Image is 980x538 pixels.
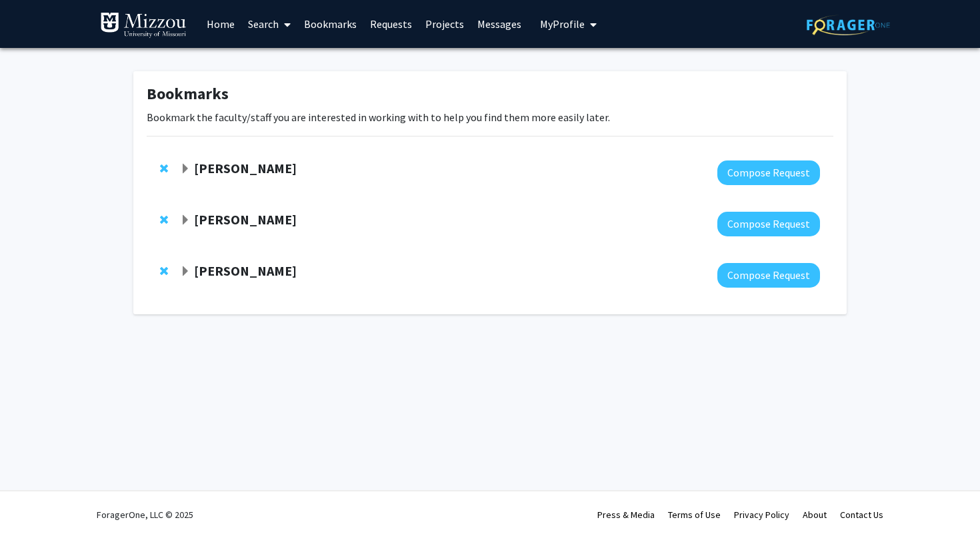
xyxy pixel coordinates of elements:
p: Bookmark the faculty/staff you are interested in working with to help you find them more easily l... [147,109,833,125]
button: Compose Request to Yujiang Fang [717,212,820,236]
img: University of Missouri Logo [100,12,187,39]
div: ForagerOne, LLC © 2025 [97,491,193,538]
a: Contact Us [840,509,883,521]
span: Expand Carolyn Orbann Bookmark [180,164,191,174]
span: Remove Yujiang Fang from bookmarks [160,214,168,225]
a: Projects [419,1,471,47]
h1: Bookmarks [147,85,833,104]
a: Home [200,1,241,47]
a: Requests [363,1,419,47]
strong: [PERSON_NAME] [194,160,297,176]
a: Search [241,1,297,47]
button: Compose Request to Nicholas Gaspelin [717,263,820,288]
span: Expand Nicholas Gaspelin Bookmark [180,266,191,277]
a: Bookmarks [297,1,363,47]
a: Press & Media [597,509,655,521]
button: Compose Request to Carolyn Orbann [717,160,820,185]
img: ForagerOne Logo [807,15,890,35]
strong: [PERSON_NAME] [194,211,297,228]
span: Remove Nicholas Gaspelin from bookmarks [160,266,168,276]
iframe: Chat [10,478,57,528]
a: About [803,509,827,521]
a: Privacy Policy [734,509,789,521]
span: My Profile [540,17,585,31]
a: Terms of Use [668,509,721,521]
span: Remove Carolyn Orbann from bookmarks [160,163,168,174]
a: Messages [471,1,528,47]
strong: [PERSON_NAME] [194,262,297,279]
span: Expand Yujiang Fang Bookmark [180,215,191,226]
